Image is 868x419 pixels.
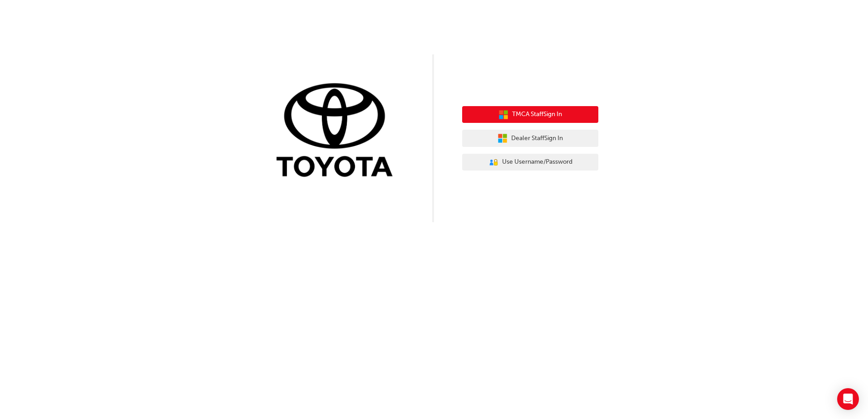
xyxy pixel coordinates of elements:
[502,157,572,167] span: Use Username/Password
[512,109,562,120] span: TMCA Staff Sign In
[270,81,406,181] img: Trak
[837,388,859,410] div: Open Intercom Messenger
[462,106,598,123] button: TMCA StaffSign In
[462,154,598,171] button: Use Username/Password
[462,130,598,147] button: Dealer StaffSign In
[511,133,563,144] span: Dealer Staff Sign In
